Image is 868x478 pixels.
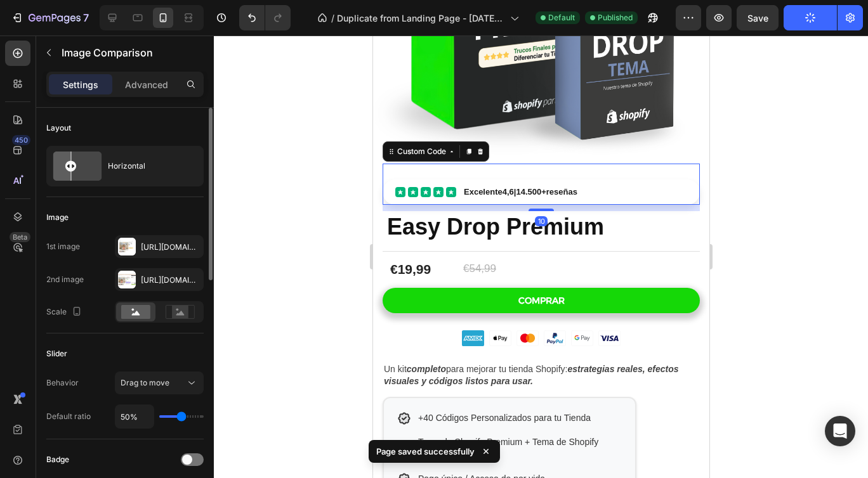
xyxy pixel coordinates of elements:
input: Auto [115,405,154,428]
div: [URL][DOMAIN_NAME] [141,242,201,253]
span: Default [548,12,575,23]
div: 1st image [46,241,80,252]
button: 7 [5,5,95,30]
div: 450 [12,135,30,145]
iframe: Design area [373,36,709,478]
div: Image [46,212,69,223]
div: 2nd image [46,274,84,285]
button: Drag to move [115,371,204,394]
p: Image Comparison [62,45,199,60]
div: [URL][DOMAIN_NAME] [141,275,201,286]
span: Drag to move [121,378,169,387]
p: Advanced [125,78,168,91]
img: Check Icon [23,436,39,451]
div: Undo/Redo [239,5,291,30]
div: Horizontal [108,152,185,181]
div: Slider [46,348,67,359]
div: Badge [46,454,69,465]
div: Beta [10,232,30,242]
p: 7 [83,10,89,25]
span: Save [747,13,768,23]
div: Pago único / Acceso de por vida [45,437,172,450]
p: Page saved successfully [376,445,475,458]
div: Open Intercom Messenger [825,416,855,446]
div: Behavior [46,377,79,389]
span: Duplicate from Landing Page - [DATE] 22:31:02 [337,11,505,25]
span: Published [598,12,633,23]
div: Layout [46,122,71,134]
span: / [331,11,334,25]
button: Save [737,5,779,30]
div: Scale [46,304,84,321]
p: Settings [63,78,98,91]
div: Default ratio [46,411,91,422]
